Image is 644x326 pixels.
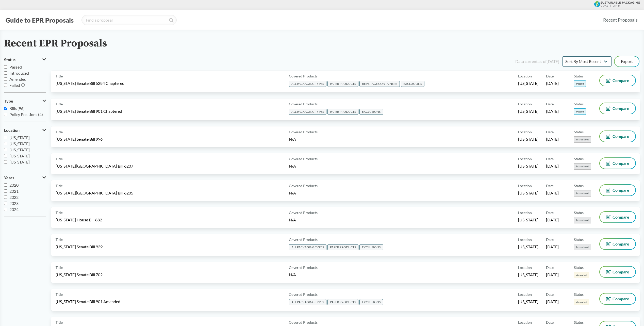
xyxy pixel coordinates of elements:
[518,80,538,86] span: [US_STATE]
[546,299,559,304] span: [DATE]
[518,265,532,270] span: Location
[4,65,7,69] input: Passed
[4,99,13,103] span: Type
[56,237,63,242] span: Title
[515,58,559,64] div: Data current as of [DATE]
[518,299,538,304] span: [US_STATE]
[518,320,532,325] span: Location
[615,56,639,67] button: Export
[4,154,7,157] input: [US_STATE]
[289,320,318,325] span: Covered Products
[9,83,20,88] span: Failed
[4,113,7,116] input: Policy Positions (4)
[4,189,7,193] input: 2021
[289,217,296,222] span: N/A
[289,101,318,107] span: Covered Products
[4,55,46,64] button: Status
[574,136,591,143] span: Introduced
[289,156,318,161] span: Covered Products
[546,272,559,278] span: [DATE]
[613,106,629,110] span: Compare
[327,244,358,250] span: PAPER PRODUCTS
[600,131,635,142] button: Compare
[289,292,318,297] span: Covered Products
[574,292,584,297] span: Status
[546,237,554,242] span: Date
[4,126,46,135] button: Location
[4,175,14,180] span: Years
[4,160,7,164] input: [US_STATE]
[9,207,19,212] span: 2024
[574,73,584,79] span: Status
[574,244,591,250] span: Introduced
[9,189,19,193] span: 2021
[574,129,584,135] span: Status
[289,81,326,87] span: ALL PACKAGING TYPES
[4,195,7,199] input: 2022
[574,272,589,278] span: Amended
[4,77,7,81] input: Amended
[600,212,635,222] button: Compare
[518,272,538,278] span: [US_STATE]
[56,163,133,169] span: [US_STATE][GEOGRAPHIC_DATA] Bill 6207
[518,190,538,196] span: [US_STATE]
[56,299,120,304] span: [US_STATE] Senate Bill 901 Amended
[56,136,103,142] span: [US_STATE] Senate Bill 996
[289,265,318,270] span: Covered Products
[518,244,538,250] span: [US_STATE]
[600,267,635,277] button: Compare
[546,101,554,107] span: Date
[613,188,629,192] span: Compare
[56,217,102,223] span: [US_STATE] House Bill 882
[401,81,424,87] span: EXCLUSIONS
[4,71,7,75] input: Introduced
[4,202,7,205] input: 2023
[613,78,629,83] span: Compare
[56,244,103,250] span: [US_STATE] Senate Bill 939
[546,108,559,114] span: [DATE]
[4,84,7,87] input: Failed
[359,109,383,115] span: EXCLUSIONS
[56,101,63,107] span: Title
[289,299,326,305] span: ALL PACKAGING TYPES
[9,153,30,158] span: [US_STATE]
[289,129,318,135] span: Covered Products
[574,299,589,305] span: Amended
[9,135,30,140] span: [US_STATE]
[600,75,635,86] button: Compare
[56,156,63,161] span: Title
[289,272,296,277] span: N/A
[574,101,584,107] span: Status
[574,320,584,325] span: Status
[518,210,532,215] span: Location
[546,73,554,79] span: Date
[56,183,63,188] span: Title
[574,108,586,115] span: Passed
[518,129,532,135] span: Location
[546,156,554,161] span: Date
[546,265,554,270] span: Date
[601,14,640,26] a: Recent Proposals
[600,103,635,114] button: Compare
[9,201,19,206] span: 2023
[359,244,383,250] span: EXCLUSIONS
[56,320,63,325] span: Title
[289,73,318,79] span: Covered Products
[327,81,358,87] span: PAPER PRODUCTS
[546,129,554,135] span: Date
[518,292,532,297] span: Location
[4,173,46,182] button: Years
[289,164,296,168] span: N/A
[289,109,326,115] span: ALL PACKAGING TYPES
[518,101,532,107] span: Location
[613,270,629,274] span: Compare
[518,217,538,223] span: [US_STATE]
[9,64,22,69] span: Passed
[546,183,554,188] span: Date
[56,73,63,79] span: Title
[4,107,7,110] input: Bills (96)
[518,108,538,114] span: [US_STATE]
[4,183,7,187] input: 2020
[546,163,559,169] span: [DATE]
[4,208,7,211] input: 2024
